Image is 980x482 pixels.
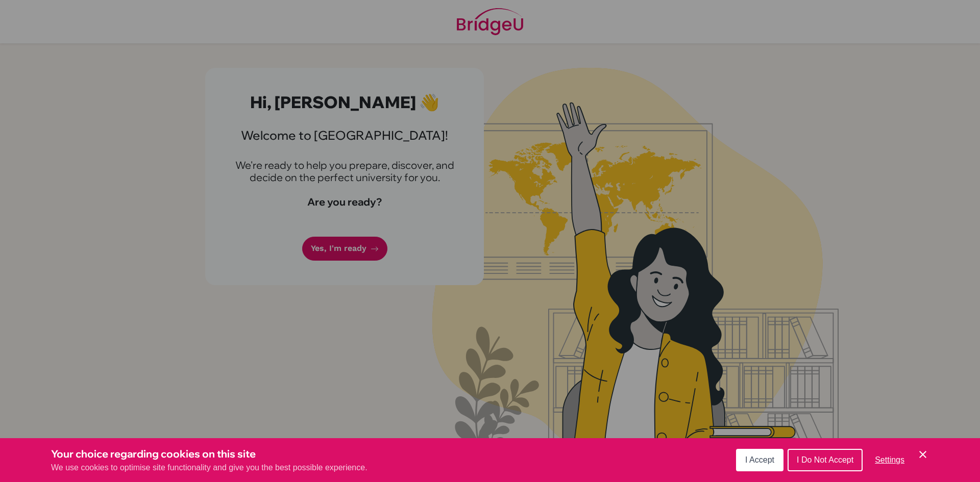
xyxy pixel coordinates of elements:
button: I Do Not Accept [788,449,863,471]
h3: Your choice regarding cookies on this site [51,446,367,462]
button: Settings [867,450,913,470]
button: I Accept [736,449,783,471]
span: Settings [875,455,904,464]
span: I Do Not Accept [797,455,853,464]
p: We use cookies to optimise site functionality and give you the best possible experience. [51,462,367,474]
button: Save and close [917,448,929,461]
span: I Accept [745,455,774,464]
